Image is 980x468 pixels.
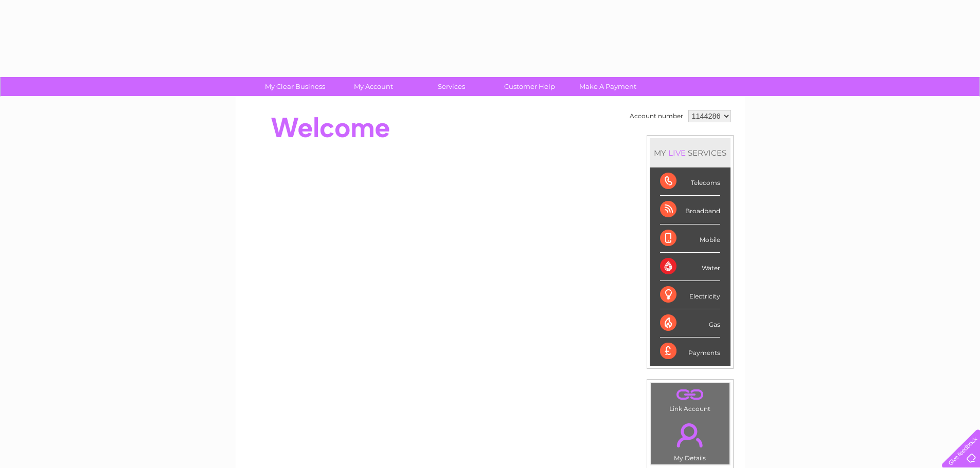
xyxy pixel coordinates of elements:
[660,309,720,338] div: Gas
[660,253,720,281] div: Water
[660,167,720,196] div: Telecoms
[653,417,727,453] a: .
[660,224,720,253] div: Mobile
[660,338,720,365] div: Payments
[650,138,730,167] div: MY SERVICES
[666,148,688,158] div: LIVE
[253,77,337,96] a: My Clear Business
[565,77,650,96] a: Make A Payment
[650,383,730,415] td: Link Account
[409,77,494,96] a: Services
[660,196,720,224] div: Broadband
[660,281,720,309] div: Electricity
[627,107,686,125] td: Account number
[487,77,572,96] a: Customer Help
[650,415,730,465] td: My Details
[653,386,727,404] a: .
[331,77,416,96] a: My Account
